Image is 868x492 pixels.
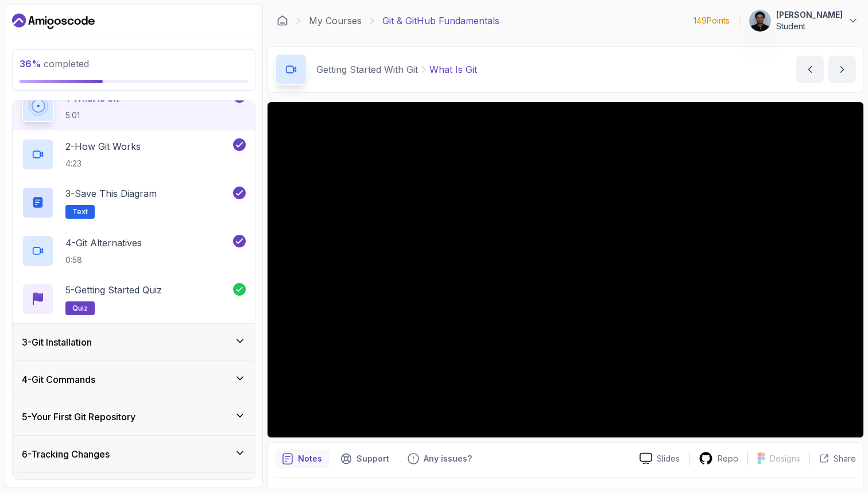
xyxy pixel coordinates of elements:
[22,90,246,122] button: 1-What Is Git5:01
[65,254,142,266] p: 0:58
[13,324,255,361] button: 3-Git Installation
[796,56,824,83] button: previous content
[718,453,738,464] p: Repo
[65,110,119,121] p: 5:01
[72,207,88,216] span: Text
[334,450,396,468] button: Support button
[356,453,389,464] p: Support
[749,9,859,32] button: user profile image[PERSON_NAME]Student
[657,453,680,464] p: Slides
[13,398,255,435] button: 5-Your First Git Repository
[72,304,88,313] span: quiz
[275,450,329,468] button: notes button
[776,9,843,21] p: [PERSON_NAME]
[22,335,92,349] h3: 3 - Git Installation
[828,56,856,83] button: next content
[298,453,322,464] p: Notes
[22,235,246,267] button: 4-Git Alternatives0:58
[13,436,255,472] button: 6-Tracking Changes
[424,453,472,464] p: Any issues?
[13,361,255,398] button: 4-Git Commands
[630,452,689,464] a: Slides
[22,410,135,424] h3: 5 - Your First Git Repository
[22,187,246,219] button: 3-Save this diagramText
[22,138,246,171] button: 2-How Git Works4:23
[22,373,95,386] h3: 4 - Git Commands
[65,283,162,297] p: 5 - Getting Started Quiz
[382,14,499,28] p: Git & GitHub Fundamentals
[809,453,856,464] button: Share
[693,15,730,26] p: 149 Points
[65,158,141,169] p: 4:23
[20,58,89,69] span: completed
[268,102,863,437] iframe: 1 - What is Git
[689,451,747,466] a: Repo
[65,187,157,200] p: 3 - Save this diagram
[22,283,246,315] button: 5-Getting Started Quizquiz
[316,63,418,76] p: Getting Started With Git
[277,15,288,26] a: Dashboard
[401,450,479,468] button: Feedback button
[65,140,141,153] p: 2 - How Git Works
[770,453,800,464] p: Designs
[834,453,856,464] p: Share
[776,21,843,32] p: Student
[309,14,362,28] a: My Courses
[749,10,771,32] img: user profile image
[12,12,95,30] a: Dashboard
[20,58,41,69] span: 36 %
[22,447,110,461] h3: 6 - Tracking Changes
[65,236,142,250] p: 4 - Git Alternatives
[429,63,477,76] p: What Is Git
